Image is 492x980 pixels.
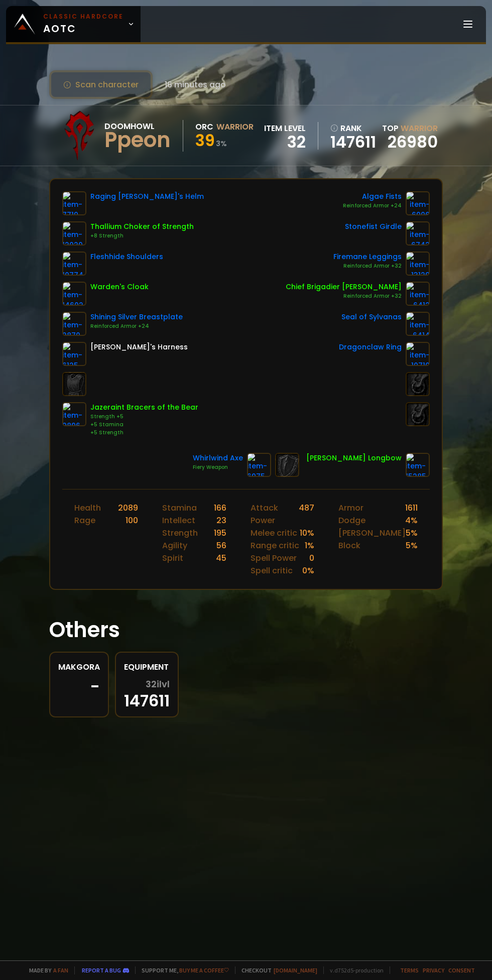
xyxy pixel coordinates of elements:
[388,131,438,153] a: 26980
[62,191,86,215] img: item-7719
[274,966,317,974] a: [DOMAIN_NAME]
[406,221,430,246] img: item-6742
[82,966,121,974] a: Report a bug
[400,966,419,974] a: Terms
[90,191,204,202] div: Raging [PERSON_NAME]'s Helm
[135,966,229,974] span: Support me,
[251,564,293,577] div: Spell critic
[90,282,149,292] div: Warden's Cloak
[90,413,198,421] div: Strength +5
[338,539,360,552] div: Block
[58,661,100,673] div: Makgora
[162,502,197,514] div: Stamina
[333,262,402,270] div: Reinforced Armor +32
[341,312,402,322] div: Seal of Sylvanas
[53,966,68,974] a: a fan
[90,232,194,240] div: +8 Strength
[162,527,198,539] div: Strength
[251,502,299,527] div: Attack Power
[49,652,109,717] a: Makgora-
[330,122,376,135] div: rank
[302,564,314,577] div: 0 %
[146,679,170,689] span: 32 ilvl
[62,312,86,336] img: item-2870
[406,539,418,552] div: 5 %
[124,679,170,708] div: 147611
[214,502,226,514] div: 166
[306,453,402,463] div: [PERSON_NAME] Longbow
[214,527,226,539] div: 195
[195,120,213,133] div: Orc
[62,342,86,366] img: item-6125
[216,120,254,133] div: Warrior
[104,133,171,148] div: Ppeon
[216,552,226,564] div: 45
[405,514,418,527] div: 4 %
[162,514,195,527] div: Intellect
[299,502,314,527] div: 487
[406,312,430,336] img: item-6414
[406,252,430,276] img: item-13129
[126,514,138,527] div: 100
[406,282,430,306] img: item-6412
[90,342,188,352] div: [PERSON_NAME]'s Harness
[62,402,86,426] img: item-9896
[406,527,418,539] div: 5 %
[330,135,376,150] a: 147611
[193,463,243,471] div: Fiery Weapon
[286,292,402,300] div: Reinforced Armor +32
[264,135,306,150] div: 32
[338,514,365,527] div: Dodge
[162,552,183,564] div: Spirit
[90,429,198,437] div: +5 Strength
[247,453,271,477] img: item-6975
[43,12,124,36] span: AOTC
[90,221,194,232] div: Thallium Choker of Strength
[165,78,226,91] span: 16 minutes ago
[333,252,402,262] div: Firemane Leggings
[251,527,297,539] div: Melee critic
[406,342,430,366] img: item-10710
[43,12,124,21] small: Classic Hardcore
[305,539,314,552] div: 1 %
[251,552,297,564] div: Spell Power
[90,421,198,429] div: +5 Stamina
[448,966,475,974] a: Consent
[195,129,215,152] span: 39
[216,514,226,527] div: 23
[124,661,170,673] div: Equipment
[90,322,183,330] div: Reinforced Armor +24
[309,552,314,564] div: 0
[345,221,402,232] div: Stonefist Girdle
[74,502,101,514] div: Health
[286,282,402,292] div: Chief Brigadier [PERSON_NAME]
[405,502,418,514] div: 1611
[343,202,402,210] div: Reinforced Armor +24
[300,527,314,539] div: 10 %
[401,122,438,134] span: Warrior
[62,282,86,306] img: item-14602
[339,342,402,352] div: Dragonclaw Ring
[6,6,141,42] a: Classic HardcoreAOTC
[193,453,243,463] div: Whirlwind Axe
[382,122,438,135] div: Top
[338,527,406,539] div: [PERSON_NAME]
[406,191,430,215] img: item-6906
[216,139,227,149] small: 3 %
[23,966,68,974] span: Made by
[49,614,443,646] h1: Others
[179,966,229,974] a: Buy me a coffee
[216,539,226,552] div: 56
[49,70,153,99] button: Scan character
[264,122,306,135] div: item level
[118,502,138,514] div: 2089
[162,539,187,552] div: Agility
[90,312,183,322] div: Shining Silver Breastplate
[251,539,299,552] div: Range critic
[62,252,86,276] img: item-10774
[406,453,430,477] img: item-15285
[90,252,163,262] div: Fleshhide Shoulders
[343,191,402,202] div: Algae Fists
[62,221,86,246] img: item-12020
[58,679,100,694] div: -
